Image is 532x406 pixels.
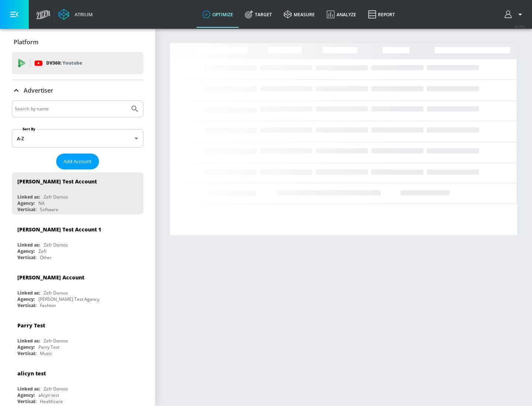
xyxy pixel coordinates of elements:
[12,268,143,310] div: [PERSON_NAME] AccountLinked as:Zefr DemosAgency:[PERSON_NAME] Test AgencyVertical:Fashion
[17,296,35,302] div: Agency:
[17,398,36,405] div: Vertical:
[38,296,99,302] div: [PERSON_NAME] Test Agency
[15,104,127,114] input: Search by name
[12,32,143,52] div: Platform
[40,350,52,357] div: Music
[12,220,143,262] div: [PERSON_NAME] Test Account 1Linked as:Zefr DemosAgency:ZefrVertical:Other
[12,129,143,148] div: A-Z
[40,254,52,261] div: Other
[62,59,82,67] p: Youtube
[44,290,68,296] div: Zefr Demos
[17,226,101,233] div: [PERSON_NAME] Test Account 1
[44,242,68,248] div: Zefr Demos
[17,290,40,296] div: Linked as:
[17,194,40,200] div: Linked as:
[24,86,53,94] p: Advertiser
[44,194,68,200] div: Zefr Demos
[197,1,239,28] a: optimize
[58,9,93,20] a: Atrium
[12,316,143,358] div: Parry TestLinked as:Zefr DemosAgency:Parry TestVertical:Music
[17,392,35,398] div: Agency:
[44,386,68,392] div: Zefr Demos
[17,274,84,281] div: [PERSON_NAME] Account
[38,344,59,350] div: Parry Test
[72,11,93,18] div: Atrium
[12,172,143,214] div: [PERSON_NAME] Test AccountLinked as:Zefr DemosAgency:NAVertical:Software
[17,350,36,357] div: Vertical:
[17,322,45,329] div: Parry Test
[38,200,45,206] div: NA
[17,254,36,261] div: Vertical:
[321,1,362,28] a: Analyze
[278,1,321,28] a: measure
[64,157,92,166] span: Add Account
[40,398,63,405] div: Healthcare
[362,1,401,28] a: Report
[38,248,47,254] div: Zefr
[239,1,278,28] a: Target
[17,338,40,344] div: Linked as:
[17,200,35,206] div: Agency:
[17,370,46,377] div: alicyn test
[46,59,82,67] p: DV360:
[12,80,143,101] div: Advertiser
[17,248,35,254] div: Agency:
[12,52,143,74] div: DV360: Youtube
[40,206,58,213] div: Software
[40,302,56,309] div: Fashion
[17,302,36,309] div: Vertical:
[17,344,35,350] div: Agency:
[17,386,40,392] div: Linked as:
[21,127,37,131] label: Sort By
[56,154,99,169] button: Add Account
[44,338,68,344] div: Zefr Demos
[14,38,38,46] p: Platform
[17,242,40,248] div: Linked as:
[17,206,36,213] div: Vertical:
[514,24,525,28] span: v 4.19.0
[38,392,59,398] div: alicyn test
[17,178,97,185] div: [PERSON_NAME] Test Account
